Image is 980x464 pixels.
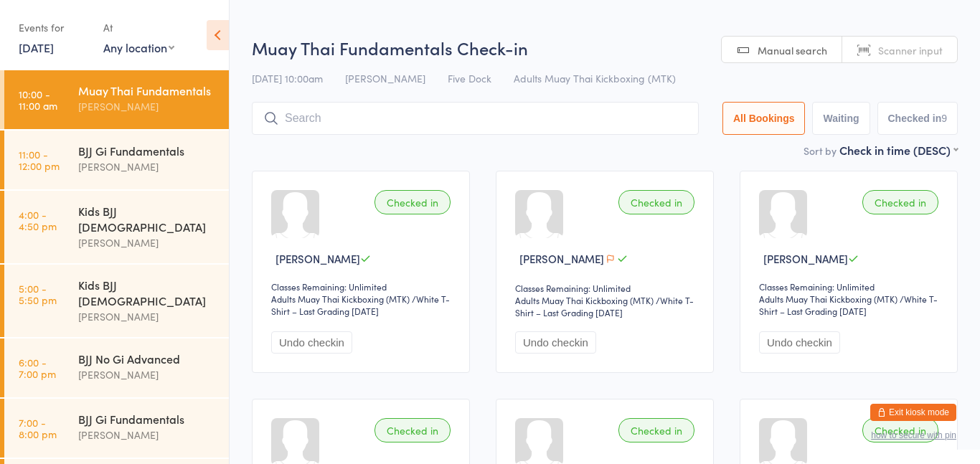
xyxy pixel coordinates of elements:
time: 5:00 - 5:50 pm [19,283,57,306]
div: [PERSON_NAME] [78,366,217,383]
label: Sort by [804,143,837,158]
div: BJJ Gi Fundamentals [78,143,217,158]
button: Undo checkin [515,331,596,354]
button: Undo checkin [759,331,840,354]
div: BJJ Gi Fundamentals [78,411,217,427]
a: 4:00 -4:50 pmKids BJJ [DEMOGRAPHIC_DATA][PERSON_NAME] [4,191,229,263]
span: [PERSON_NAME] [275,251,360,266]
span: [PERSON_NAME] [345,71,425,85]
div: Adults Muay Thai Kickboxing (MTK) [515,294,654,306]
button: Undo checkin [271,331,352,354]
div: 9 [941,113,947,124]
span: [PERSON_NAME] [763,251,848,266]
div: [PERSON_NAME] [78,235,217,251]
a: 6:00 -7:00 pmBJJ No Gi Advanced[PERSON_NAME] [4,338,229,397]
div: [PERSON_NAME] [78,158,217,175]
div: Any location [103,39,174,55]
a: [DATE] [19,39,54,55]
input: Search [252,102,699,135]
div: At [103,16,174,39]
div: Adults Muay Thai Kickboxing (MTK) [271,293,410,305]
time: 4:00 - 4:50 pm [19,209,57,232]
a: 5:00 -5:50 pmKids BJJ [DEMOGRAPHIC_DATA][PERSON_NAME] [4,265,229,337]
h2: Muay Thai Fundamentals Check-in [252,36,958,60]
div: Checked in [618,190,694,214]
a: 10:00 -11:00 amMuay Thai Fundamentals[PERSON_NAME] [4,70,229,129]
button: Checked in9 [877,102,958,135]
div: Classes Remaining: Unlimited [759,280,943,293]
button: Exit kiosk mode [870,404,956,421]
div: Muay Thai Fundamentals [78,82,217,98]
div: Checked in [374,190,451,214]
div: Kids BJJ [DEMOGRAPHIC_DATA] [78,203,217,235]
button: All Bookings [722,102,806,135]
time: 10:00 - 11:00 am [19,88,57,111]
span: [DATE] 10:00am [252,71,323,85]
span: Five Dock [448,71,491,85]
div: Adults Muay Thai Kickboxing (MTK) [759,293,897,305]
div: [PERSON_NAME] [78,427,217,443]
time: 11:00 - 12:00 pm [19,148,60,171]
button: how to secure with pin [871,430,956,440]
div: Classes Remaining: Unlimited [515,282,699,294]
time: 7:00 - 8:00 pm [19,417,57,440]
div: [PERSON_NAME] [78,308,217,325]
a: 7:00 -8:00 pmBJJ Gi Fundamentals[PERSON_NAME] [4,399,229,458]
a: 11:00 -12:00 pmBJJ Gi Fundamentals[PERSON_NAME] [4,131,229,189]
span: [PERSON_NAME] [519,251,604,266]
span: Manual search [758,43,827,57]
button: Waiting [812,102,870,135]
div: Classes Remaining: Unlimited [271,280,455,293]
div: [PERSON_NAME] [78,98,217,115]
div: Checked in [374,418,451,442]
div: Checked in [618,418,694,442]
span: Scanner input [878,43,943,57]
div: Events for [19,16,89,39]
div: Kids BJJ [DEMOGRAPHIC_DATA] [78,277,217,308]
time: 6:00 - 7:00 pm [19,356,56,379]
div: Checked in [862,190,938,214]
span: Adults Muay Thai Kickboxing (MTK) [514,71,676,85]
div: Check in time (DESC) [839,142,958,158]
div: BJJ No Gi Advanced [78,351,217,366]
div: Checked in [862,418,938,442]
